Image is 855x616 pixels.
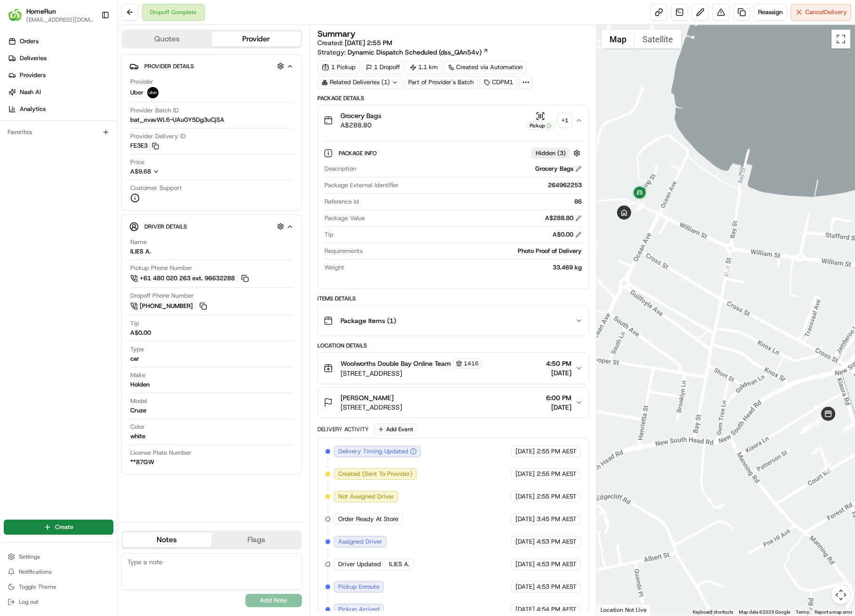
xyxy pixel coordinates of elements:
[374,424,416,435] button: Add Event
[526,122,554,130] div: Pickup
[597,604,651,616] div: Location Not Live
[130,78,153,86] span: Provider
[526,111,554,130] button: Pickup
[348,263,582,272] div: 33.469 kg
[546,359,571,368] span: 4:50 PM
[26,16,94,24] span: [EMAIL_ADDRESS][DOMAIN_NAME]
[546,403,571,412] span: [DATE]
[536,149,566,158] span: Hidden ( 3 )
[820,462,831,473] div: 1
[122,532,212,547] button: Notes
[842,423,852,433] div: 7
[831,585,850,604] button: Map camera controls
[318,306,589,336] button: Package Items (1)
[130,88,143,97] span: Uber
[815,609,852,615] a: Report a map error
[20,88,41,96] span: Nash AI
[130,184,182,192] span: Customer Support
[515,605,535,614] span: [DATE]
[515,560,535,569] span: [DATE]
[19,598,38,606] span: Log out
[317,426,369,433] div: Delivery Activity
[19,583,56,591] span: Toggle Theme
[318,353,589,384] button: Woolworths Double Bay Online Team1416[STREET_ADDRESS]4:50 PM[DATE]
[130,329,151,337] div: A$0.00
[4,595,113,608] button: Log out
[531,147,583,159] button: Hidden (3)
[515,537,535,546] span: [DATE]
[537,583,577,591] span: 4:53 PM AEST
[546,368,571,378] span: [DATE]
[130,264,192,272] span: Pickup Phone Number
[340,403,402,412] span: [STREET_ADDRESS]
[758,8,783,16] span: Reassign
[317,38,392,47] span: Created:
[515,447,535,456] span: [DATE]
[464,360,479,367] span: 1416
[130,301,208,311] button: [PHONE_NUMBER]
[130,423,145,431] span: Color
[339,150,379,157] span: Package Info
[546,393,571,403] span: 6:00 PM
[345,39,392,47] span: [DATE] 2:55 PM
[480,76,517,89] div: CDPM1
[602,30,634,48] button: Show street map
[800,423,810,434] div: 5
[318,387,589,418] button: [PERSON_NAME][STREET_ADDRESS]6:00 PM[DATE]
[340,316,396,325] span: Package Items ( 1 )
[537,560,577,569] span: 4:53 PM AEST
[812,416,822,426] div: 6
[130,238,147,246] span: Name
[130,116,224,124] span: bat_evavWL6-UAuGY5Dg3uCjSA
[537,492,577,501] span: 2:55 PM AEST
[811,444,821,454] div: 2
[4,125,113,140] div: Favorites
[144,223,187,230] span: Driver Details
[212,32,301,47] button: Provider
[803,421,814,431] div: 4
[317,76,402,89] div: Related Deliveries (1)
[26,7,56,16] button: HomeRun
[537,515,577,523] span: 3:45 PM AEST
[20,71,46,79] span: Providers
[325,197,359,206] span: Reference Id
[318,105,589,135] button: Grocery BagsA$288.80Pickup+1
[130,397,147,405] span: Model
[634,30,681,48] button: Show satellite imagery
[340,369,482,378] span: [STREET_ADDRESS]
[144,63,194,70] span: Provider Details
[599,603,630,616] a: Open this area in Google Maps (opens a new window)
[317,30,356,38] h3: Summary
[338,560,381,569] span: Driver Updated
[791,4,851,21] button: CancelDelivery
[4,580,113,593] button: Toggle Theme
[20,54,47,63] span: Deliveries
[362,61,404,74] div: 1 Dropoff
[55,523,73,531] span: Create
[348,47,489,57] a: Dynamic Dispatch Scheduled (dss_QAn54v)
[545,214,582,222] div: A$288.80
[338,492,394,501] span: Not Assigned Driver
[212,532,301,547] button: Flags
[553,230,582,239] div: A$0.00
[754,4,787,21] button: Reassign
[338,583,380,591] span: Pickup Enroute
[130,158,144,166] span: Price
[4,85,117,100] a: Nash AI
[348,47,482,57] span: Dynamic Dispatch Scheduled (dss_QAn54v)
[147,87,158,98] img: uber-new-logo.jpeg
[19,553,40,561] span: Settings
[325,181,399,190] span: Package External Identifier
[537,470,577,478] span: 2:55 PM AEST
[340,120,381,130] span: A$288.80
[130,292,194,300] span: Dropoff Phone Number
[340,111,381,120] span: Grocery Bags
[515,583,535,591] span: [DATE]
[634,201,645,211] div: 9
[338,470,412,478] span: Created (Sent To Provider)
[366,247,582,255] div: Photo Proof of Delivery
[8,8,23,23] img: HomeRun
[693,609,733,616] button: Keyboard shortcuts
[4,4,97,26] button: HomeRunHomeRun[EMAIL_ADDRESS][DOMAIN_NAME]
